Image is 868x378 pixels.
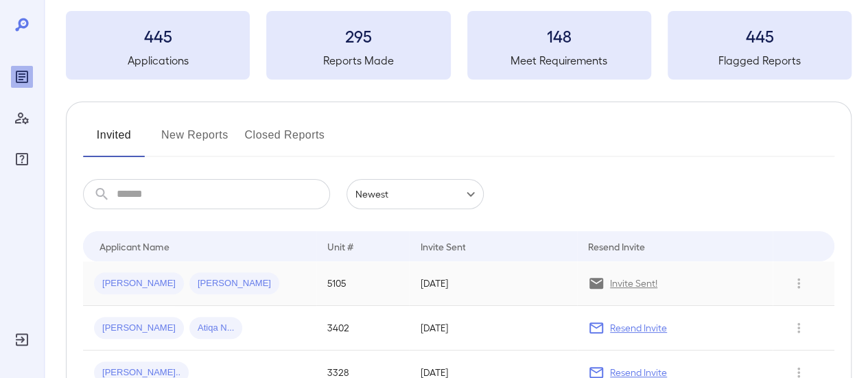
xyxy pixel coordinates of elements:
[409,306,577,351] td: [DATE]
[420,238,465,255] div: Invite Sent
[83,124,145,157] button: Invited
[161,124,228,157] button: New Reports
[94,277,184,290] span: [PERSON_NAME]
[327,238,353,255] div: Unit #
[66,11,852,80] summary: 445Applications295Reports Made148Meet Requirements445Flagged Reports
[66,25,250,47] h3: 445
[467,25,651,47] h3: 148
[788,272,810,294] button: Row Actions
[11,148,33,170] div: FAQ
[66,52,250,69] h5: Applications
[610,276,657,290] p: Invite Sent!
[94,322,184,335] span: [PERSON_NAME]
[189,322,242,335] span: Atiqa N...
[788,317,810,339] button: Row Actions
[266,52,450,69] h5: Reports Made
[11,107,33,129] div: Manage Users
[668,52,852,69] h5: Flagged Reports
[245,124,325,157] button: Closed Reports
[610,321,667,335] p: Resend Invite
[409,261,577,306] td: [DATE]
[11,329,33,351] div: Log Out
[11,66,33,88] div: Reports
[588,238,645,255] div: Resend Invite
[467,52,651,69] h5: Meet Requirements
[99,238,169,255] div: Applicant Name
[189,277,279,290] span: [PERSON_NAME]
[266,25,450,47] h3: 295
[316,261,410,306] td: 5105
[668,25,852,47] h3: 445
[347,179,484,209] div: Newest
[316,306,410,351] td: 3402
